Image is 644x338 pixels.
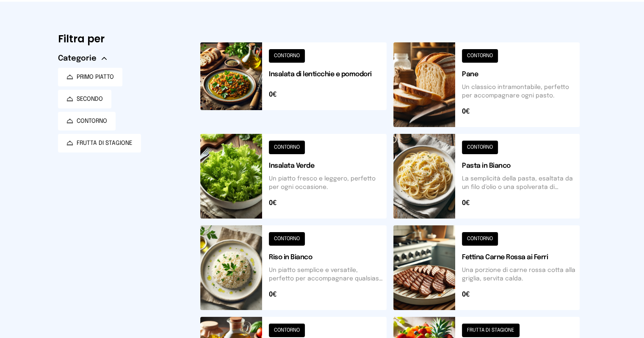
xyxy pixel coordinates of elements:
button: FRUTTA DI STAGIONE [58,134,141,152]
span: PRIMO PIATTO [77,73,114,81]
button: Categorie [58,53,107,64]
span: FRUTTA DI STAGIONE [77,139,133,147]
button: CONTORNO [58,112,116,130]
button: SECONDO [58,90,111,108]
span: CONTORNO [77,117,107,125]
span: SECONDO [77,95,103,103]
span: Categorie [58,53,97,64]
h6: Filtra per [58,32,187,46]
button: PRIMO PIATTO [58,68,122,86]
